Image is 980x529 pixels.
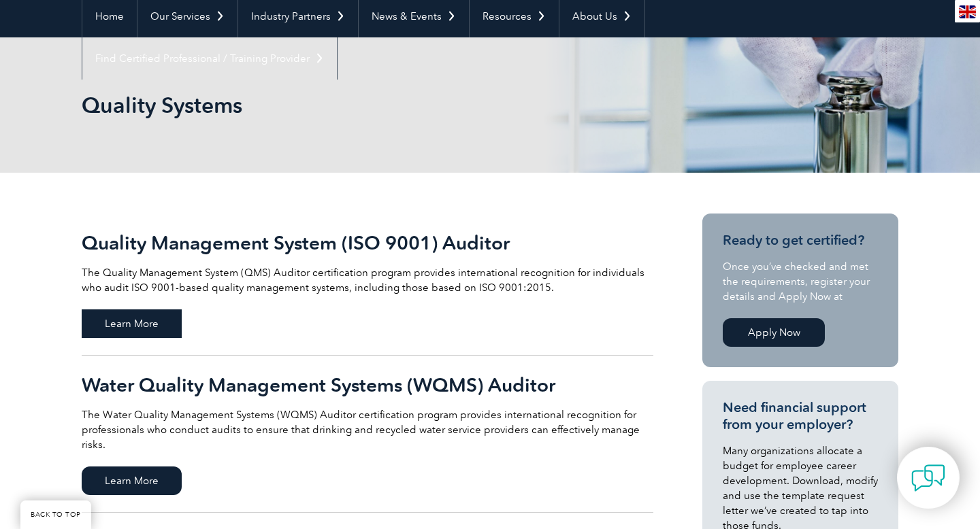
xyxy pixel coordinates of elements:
[82,356,653,513] a: Water Quality Management Systems (WQMS) Auditor The Water Quality Management Systems (WQMS) Audit...
[20,500,91,529] a: BACK TO TOP
[959,5,976,18] img: en
[723,318,825,347] a: Apply Now
[82,309,182,338] span: Learn More
[82,92,604,118] h1: Quality Systems
[723,259,878,304] p: Once you’ve checked and met the requirements, register your details and Apply Now at
[82,37,337,80] a: Find Certified Professional / Training Provider
[723,232,878,249] h3: Ready to get certified?
[723,399,878,433] h3: Need financial support from your employer?
[82,214,653,356] a: Quality Management System (ISO 9001) Auditor The Quality Management System (QMS) Auditor certific...
[82,265,653,295] p: The Quality Management System (QMS) Auditor certification program provides international recognit...
[911,461,945,495] img: contact-chat.png
[82,232,653,254] h2: Quality Management System (ISO 9001) Auditor
[82,374,653,396] h2: Water Quality Management Systems (WQMS) Auditor
[82,466,182,495] span: Learn More
[82,407,653,452] p: The Water Quality Management Systems (WQMS) Auditor certification program provides international ...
